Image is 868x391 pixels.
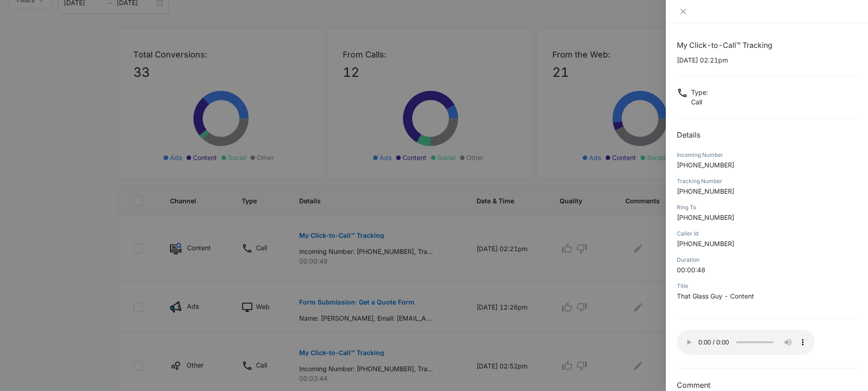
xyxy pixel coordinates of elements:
p: Type : [691,87,708,97]
span: That Glass Guy - Content [677,292,754,300]
span: [PHONE_NUMBER] [677,187,734,195]
span: 00:00:48 [677,266,705,274]
button: Close [677,7,690,16]
div: Duration [677,256,857,264]
div: Incoming Number [677,151,857,159]
p: Call [691,97,708,107]
h1: My Click-to-Call™ Tracking [677,40,857,51]
audio: Your browser does not support the audio tag. [677,330,815,355]
img: tab_domain_overview_orange.svg [25,53,32,61]
span: [PHONE_NUMBER] [677,161,734,169]
span: [PHONE_NUMBER] [677,240,734,247]
h2: Details [677,129,857,140]
span: close [680,8,687,15]
h3: Comment [677,379,857,391]
div: Keywords by Traffic [102,54,155,60]
div: Ring To [677,203,857,212]
div: Domain: [DOMAIN_NAME] [24,24,101,31]
div: Domain Overview [35,54,82,60]
div: Title [677,282,857,290]
img: website_grey.svg [15,24,22,31]
div: Caller Id [677,230,857,238]
img: tab_keywords_by_traffic_grey.svg [91,53,99,61]
div: v 4.0.25 [26,15,45,22]
span: [PHONE_NUMBER] [677,213,734,221]
div: Tracking Number [677,177,857,185]
img: logo_orange.svg [15,15,22,22]
p: [DATE] 02:21pm [677,55,857,65]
